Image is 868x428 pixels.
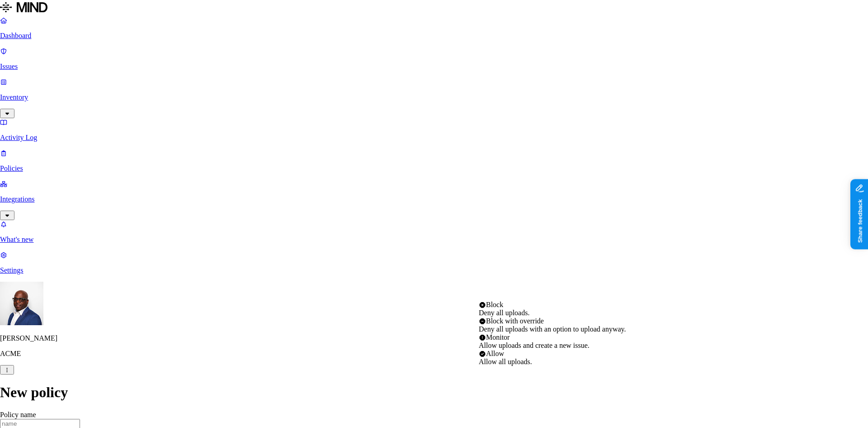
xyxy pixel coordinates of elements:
span: Deny all uploads. [479,309,529,317]
span: Block with override [486,317,544,325]
span: Allow all uploads. [479,358,532,365]
span: Monitor [486,333,509,341]
span: Allow [486,350,504,357]
span: Block [486,301,503,308]
span: Allow uploads and create a new issue. [479,341,590,349]
span: Deny all uploads with an option to upload anyway. [479,325,626,333]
